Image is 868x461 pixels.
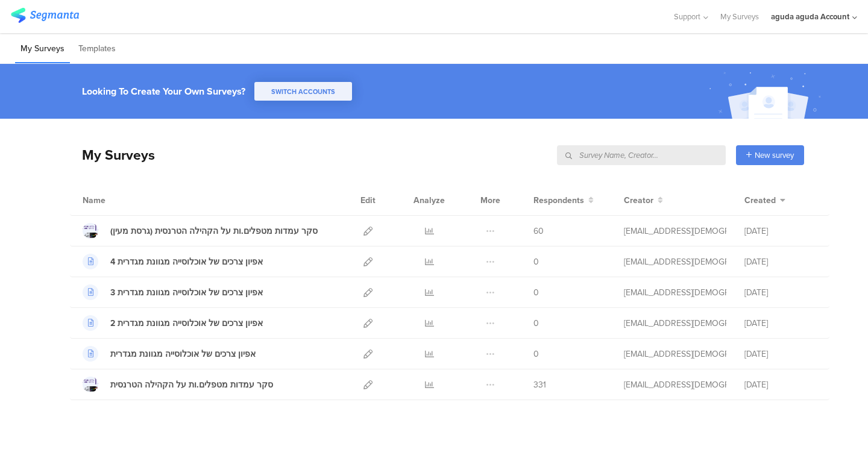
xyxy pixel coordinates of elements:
[533,286,539,299] span: 0
[771,11,849,22] div: aguda aguda Account
[624,194,653,207] span: Creator
[477,185,503,215] div: More
[271,87,335,96] span: SWITCH ACCOUNTS
[533,378,546,391] span: 331
[533,317,539,330] span: 0
[624,317,726,330] div: research@lgbt.org.il
[83,377,273,392] a: סקר עמדות מטפלים.ות על הקהילה הטרנסית
[624,378,726,391] div: research@lgbt.org.il
[110,225,318,237] div: סקר עמדות מטפלים.ות על הקהילה הטרנסית (גרסת מעין)
[15,35,70,63] li: My Surveys
[411,185,447,215] div: Analyze
[83,194,155,207] div: Name
[533,194,594,207] button: Respondents
[110,256,263,268] div: 4 אפיון צרכים של אוכלוסייה מגוונת מגדרית
[744,378,817,391] div: [DATE]
[110,286,263,299] div: 3 אפיון צרכים של אוכלוסייה מגוונת מגדרית
[533,225,544,237] span: 60
[73,35,121,63] li: Templates
[110,378,273,391] div: סקר עמדות מטפלים.ות על הקהילה הטרנסית
[83,346,256,362] a: אפיון צרכים של אוכלוסייה מגוונת מגדרית
[624,256,726,268] div: research@lgbt.org.il
[744,317,817,330] div: [DATE]
[110,348,256,360] div: אפיון צרכים של אוכלוסייה מגוונת מגדרית
[744,256,817,268] div: [DATE]
[533,194,584,207] span: Respondents
[83,284,263,300] a: 3 אפיון צרכים של אוכלוסייה מגוונת מגדרית
[83,254,263,269] a: 4 אפיון צרכים של אוכלוסייה מגוונת מגדרית
[557,145,726,165] input: Survey Name, Creator...
[705,67,829,122] img: create_account_image.svg
[744,348,817,360] div: [DATE]
[70,145,155,165] div: My Surveys
[624,348,726,360] div: research@lgbt.org.il
[744,194,785,207] button: Created
[11,8,79,23] img: segmanta logo
[83,223,318,239] a: סקר עמדות מטפלים.ות על הקהילה הטרנסית (גרסת מעין)
[624,286,726,299] div: research@lgbt.org.il
[755,149,794,161] span: New survey
[83,315,263,331] a: 2 אפיון צרכים של אוכלוסייה מגוונת מגדרית
[744,225,817,237] div: [DATE]
[110,317,263,330] div: 2 אפיון צרכים של אוכלוסייה מגוונת מגדרית
[624,225,726,237] div: digital@lgbt.org.il
[533,348,539,360] span: 0
[624,194,663,207] button: Creator
[674,11,700,22] span: Support
[533,256,539,268] span: 0
[82,84,245,98] div: Looking To Create Your Own Surveys?
[355,185,381,215] div: Edit
[254,82,352,101] button: SWITCH ACCOUNTS
[744,194,776,207] span: Created
[744,286,817,299] div: [DATE]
